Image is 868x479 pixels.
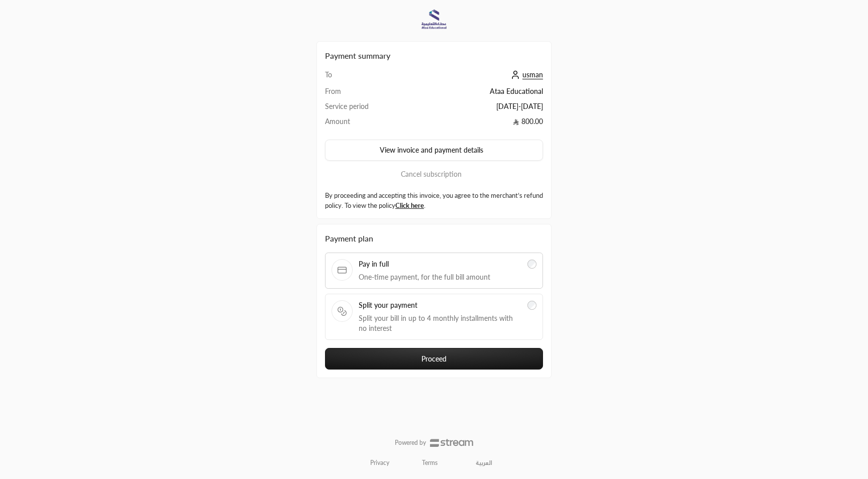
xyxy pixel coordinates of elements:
[325,86,423,101] td: From
[508,70,543,79] a: usman
[325,101,423,116] td: Service period
[395,201,424,209] a: Click here
[420,6,448,33] img: Company Logo
[527,260,536,269] input: Pay in fullOne-time payment, for the full bill amount
[359,300,521,310] span: Split your payment
[395,439,426,447] p: Powered by
[422,459,438,467] a: Terms
[325,116,423,132] td: Amount
[325,140,543,161] button: View invoice and payment details
[325,169,543,180] button: Cancel subscription
[359,259,521,269] span: Pay in full
[423,101,543,116] td: [DATE] - [DATE]
[359,313,521,333] span: Split your bill in up to 4 monthly installments with no interest
[325,70,423,86] td: To
[423,116,543,132] td: 800.00
[470,455,498,471] a: العربية
[325,50,543,62] h2: Payment summary
[423,86,543,101] td: Ataa Educational
[359,272,521,282] span: One-time payment, for the full bill amount
[325,191,543,210] label: By proceeding and accepting this invoice, you agree to the merchant’s refund policy. To view the ...
[325,232,543,245] div: Payment plan
[522,70,543,79] span: usman
[370,459,389,467] a: Privacy
[527,301,536,310] input: Split your paymentSplit your bill in up to 4 monthly installments with no interest
[325,348,543,370] button: Proceed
